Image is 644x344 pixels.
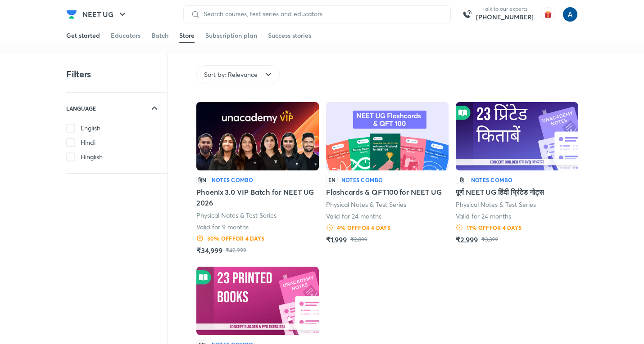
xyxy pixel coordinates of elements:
h5: Flashcards & QFT100 for NEET UG [326,187,442,197]
h6: 30 % OFF for 4 DAYS [207,234,264,242]
p: Valid for 9 months [196,223,249,232]
input: Search courses, test series and educators [200,10,443,18]
p: ₹49,999 [226,247,246,254]
a: Get started [66,28,100,43]
p: Valid for 24 months [326,212,381,221]
img: Batch Thumbnail [196,267,319,335]
p: Physical Notes & Test Series [326,200,407,209]
img: Discount Logo [326,224,333,231]
img: Discount Logo [456,224,463,231]
img: avatar [541,7,555,22]
p: Talk to our experts [476,5,534,13]
img: Batch Thumbnail [196,102,319,170]
a: Store [179,28,195,43]
div: Get started [66,31,100,40]
span: Sort by: Relevance [204,70,258,79]
div: Subscription plan [205,31,257,40]
h5: ₹34,999 [196,245,222,256]
img: Batch Thumbnail [326,102,449,170]
div: Store [179,31,195,40]
h6: LANGUAGE [66,104,96,113]
a: Success stories [268,28,311,43]
img: Anees Ahmed [562,7,578,22]
img: call-us [458,5,476,23]
h5: ₹1,999 [326,234,347,245]
h5: पूर्ण NEET UG हिंदी प्रिंटेड नोट्स [456,187,544,197]
img: Company Logo [66,9,77,20]
span: English [81,124,100,133]
h6: Notes Combo [212,176,254,184]
div: Educators [111,31,141,40]
span: Hindi [81,138,95,147]
p: हि [456,176,467,184]
div: Batch [151,31,168,40]
p: Valid for 24 months [456,212,511,221]
p: हिN [196,176,208,184]
h6: Notes Combo [471,176,513,184]
h5: Phoenix 3.0 VIP Batch for NEET UG 2026 [196,187,319,208]
img: Batch Thumbnail [456,102,578,170]
a: Educators [111,28,141,43]
a: Subscription plan [205,28,257,43]
div: Success stories [268,31,311,40]
h4: Filters [66,68,91,80]
h5: ₹2,999 [456,234,478,245]
p: Physical Notes & Test Series [456,200,536,209]
h6: 11 % OFF for 4 DAYS [467,223,522,232]
a: Batch [151,28,168,43]
button: NEET UG [77,5,133,23]
span: Hinglish [81,152,103,161]
p: ₹2,099 [350,236,367,243]
h6: 4 % OFF for 4 DAYS [337,223,390,232]
a: [PHONE_NUMBER] [476,13,534,22]
img: Discount Logo [196,235,204,242]
p: ₹3,399 [481,236,498,243]
p: EN [326,176,338,184]
p: Physical Notes & Test Series [196,211,277,220]
h6: Notes Combo [341,176,383,184]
